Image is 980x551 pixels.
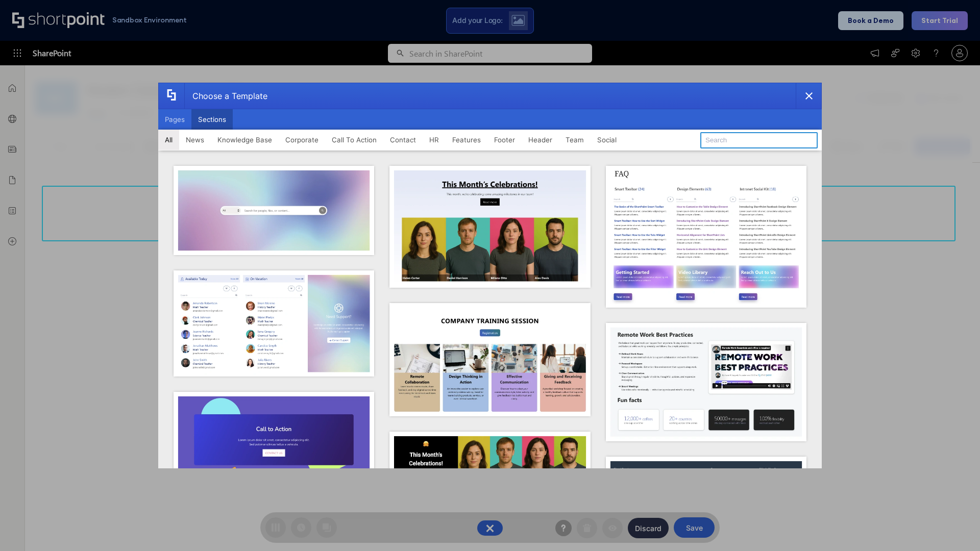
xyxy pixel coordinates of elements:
[383,130,423,150] button: Contact
[559,130,591,150] button: Team
[487,130,522,150] button: Footer
[179,130,211,150] button: News
[191,109,233,130] button: Sections
[184,83,267,109] div: Choose a Template
[522,130,559,150] button: Header
[423,130,446,150] button: HR
[158,109,191,130] button: Pages
[158,83,822,468] div: template selector
[211,130,279,150] button: Knowledge Base
[446,130,487,150] button: Features
[325,130,383,150] button: Call To Action
[700,132,818,148] input: Search
[591,130,623,150] button: Social
[279,130,325,150] button: Corporate
[158,130,179,150] button: All
[929,502,980,551] iframe: Chat Widget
